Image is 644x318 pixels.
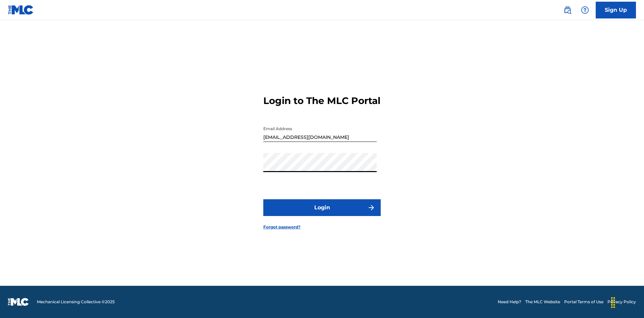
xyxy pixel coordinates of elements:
[607,299,636,305] a: Privacy Policy
[263,224,301,230] a: Forgot password?
[263,95,380,107] h3: Login to The MLC Portal
[525,299,560,305] a: The MLC Website
[578,3,592,17] div: Help
[367,204,375,212] img: f7272a7cc735f4ea7f67.svg
[564,299,603,305] a: Portal Terms of Use
[561,3,574,17] a: Public Search
[8,298,29,306] img: logo
[563,6,572,14] img: search
[263,199,381,216] button: Login
[608,293,619,313] div: Drag
[498,299,521,305] a: Need Help?
[581,6,589,14] img: help
[596,2,636,18] a: Sign Up
[8,5,34,15] img: MLC Logo
[37,299,115,305] span: Mechanical Licensing Collective © 2025
[610,286,644,318] iframe: Chat Widget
